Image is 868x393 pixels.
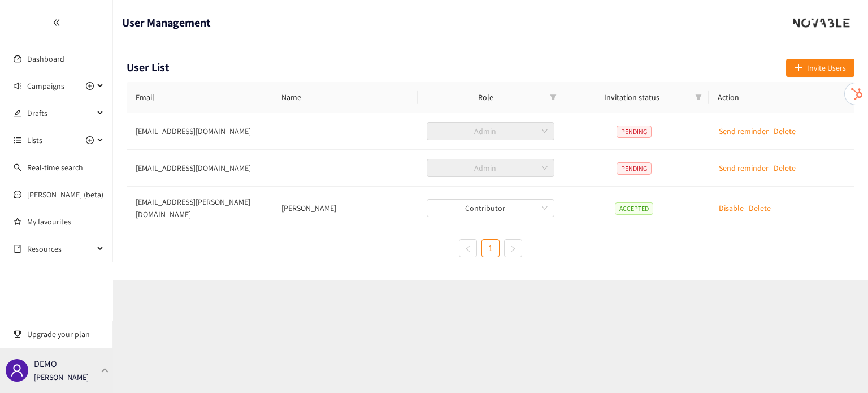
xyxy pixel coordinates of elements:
[27,75,64,97] span: Campaigns
[427,91,545,103] span: Role
[27,189,103,200] a: [PERSON_NAME] (beta)
[459,239,477,257] li: Previous Page
[14,82,21,90] span: sound
[27,54,64,64] a: Dashboard
[86,82,94,90] span: plus-circle
[127,113,272,150] td: [EMAIL_ADDRESS][DOMAIN_NAME]
[127,82,272,113] th: Email
[774,159,796,177] button: Delete
[433,200,548,217] span: Contributor
[548,89,559,106] span: filter
[709,82,854,113] th: Action
[572,91,691,103] span: Invitation status
[749,202,771,214] p: Delete
[510,245,517,252] span: right
[34,371,89,383] p: [PERSON_NAME]
[272,82,418,113] th: Name
[27,237,94,260] span: Resources
[27,162,83,172] a: Real-time search
[53,19,60,27] span: double-left
[749,199,771,217] button: Delete
[127,150,272,187] td: [EMAIL_ADDRESS][DOMAIN_NAME]
[27,210,104,233] a: My favourites
[482,240,499,257] a: 1
[34,357,57,371] p: DEMO
[27,102,94,124] span: Drafts
[719,122,769,140] button: Send reminder
[550,94,557,101] span: filter
[14,109,21,117] span: edit
[272,187,418,230] td: Olivier Beaujean
[786,59,854,77] button: plusInvite Users
[617,162,652,175] span: PENDING
[774,162,796,174] p: Delete
[807,62,846,74] span: Invite Users
[465,245,471,252] span: left
[127,187,272,230] td: [EMAIL_ADDRESS][PERSON_NAME][DOMAIN_NAME]
[719,199,744,217] button: Disable
[14,136,21,144] span: unordered-list
[693,89,704,106] span: filter
[719,162,769,174] p: Send reminder
[719,159,769,177] button: Send reminder
[795,64,802,73] span: plus
[27,129,42,152] span: Lists
[27,323,104,346] span: Upgrade your plan
[719,125,769,137] p: Send reminder
[719,202,744,214] p: Disable
[774,122,796,140] button: Delete
[459,239,477,257] button: left
[617,126,652,138] span: PENDING
[14,330,21,338] span: trophy
[615,202,653,215] span: ACCEPTED
[695,94,702,101] span: filter
[14,245,21,253] span: book
[433,159,548,176] span: Admin
[433,123,548,140] span: Admin
[504,239,522,257] button: right
[774,125,796,137] p: Delete
[811,339,868,393] iframe: Chat Widget
[127,59,170,76] h1: User List
[10,364,24,377] span: user
[481,239,500,257] li: 1
[86,136,94,144] span: plus-circle
[504,239,522,257] li: Next Page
